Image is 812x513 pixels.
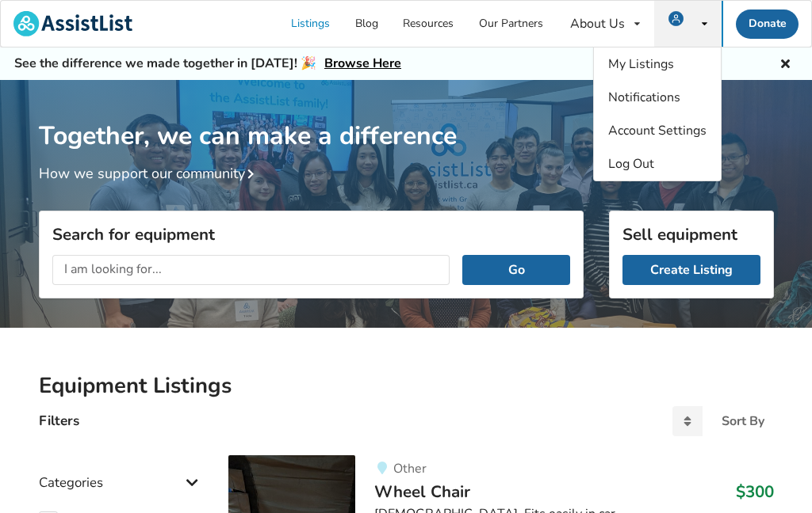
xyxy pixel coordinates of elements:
[736,481,774,502] h3: $300
[608,122,707,139] span: Account Settings
[14,55,401,72] h5: See the difference we made together in [DATE]! 🎉
[39,80,774,152] h1: Together, we can make a difference
[391,1,467,47] a: Resources
[736,9,799,39] a: Donate
[52,255,450,285] input: I am looking for...
[374,481,470,503] span: Wheel Chair
[608,55,674,73] span: My Listings
[466,1,556,47] a: Our Partners
[393,460,427,477] span: Other
[622,224,760,245] h3: Sell equipment
[324,55,401,72] a: Browse Here
[622,255,760,285] a: Create Listing
[722,415,764,427] div: Sort By
[13,11,132,36] img: assistlist-logo
[279,1,343,47] a: Listings
[343,1,391,47] a: Blog
[39,164,261,183] a: How we support our community
[52,224,570,245] h3: Search for equipment
[39,372,774,400] h2: Equipment Listings
[668,11,684,26] img: user icon
[462,255,569,285] button: Go
[608,89,680,106] span: Notifications
[39,443,204,499] div: Categories
[608,155,654,173] span: Log Out
[39,412,79,430] h4: Filters
[570,17,625,30] div: About Us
